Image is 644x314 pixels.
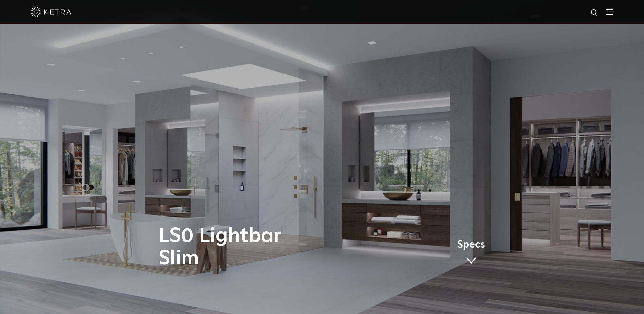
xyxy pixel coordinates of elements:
[457,240,485,250] span: Specs
[31,7,71,17] img: ketra-logo-2019-white
[159,225,350,270] h1: LS0 Lightbar Slim
[606,8,613,15] img: Hamburger%20Nav.svg
[590,8,599,17] img: search icon
[457,240,485,266] a: Specs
